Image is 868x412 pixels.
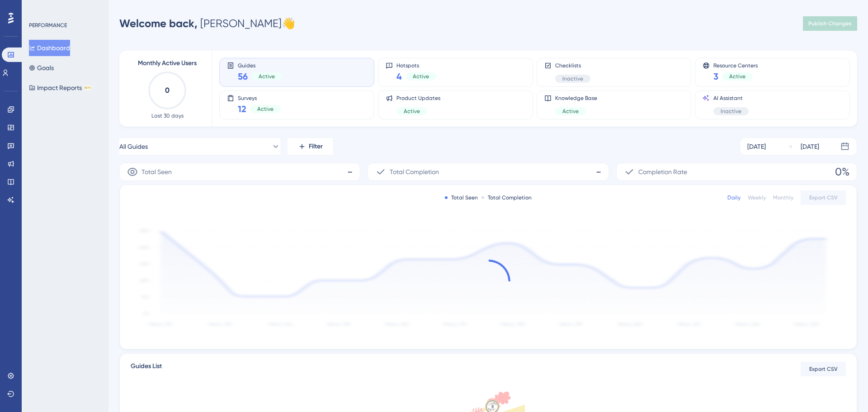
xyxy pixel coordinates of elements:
[131,361,162,377] span: Guides List
[119,141,148,152] span: All Guides
[309,141,323,152] span: Filter
[801,190,846,205] button: Export CSV
[809,194,838,201] span: Export CSV
[29,40,70,56] button: Dashboard
[238,70,248,83] span: 56
[288,137,333,156] button: Filter
[119,137,280,156] button: All Guides
[404,108,420,115] span: Active
[390,166,439,177] span: Total Completion
[729,73,745,80] span: Active
[747,141,766,152] div: [DATE]
[142,166,172,177] span: Total Seen
[259,73,275,80] span: Active
[596,165,601,179] span: -
[555,62,590,69] span: Checklists
[413,73,429,80] span: Active
[562,108,579,115] span: Active
[638,166,687,177] span: Completion Rate
[555,95,597,102] span: Knowledge Base
[808,20,852,27] span: Publish Changes
[151,112,184,119] span: Last 30 days
[238,62,282,68] span: Guides
[748,194,766,201] div: Weekly
[396,70,402,83] span: 4
[773,194,793,201] div: Monthly
[29,22,67,29] div: PERFORMANCE
[713,62,758,68] span: Resource Centers
[119,16,295,31] div: [PERSON_NAME] 👋
[29,60,54,76] button: Goals
[481,194,532,201] div: Total Completion
[165,86,170,95] text: 0
[803,16,857,31] button: Publish Changes
[119,17,198,30] span: Welcome back,
[347,165,353,179] span: -
[84,85,92,90] div: BETA
[801,362,846,376] button: Export CSV
[445,194,478,201] div: Total Seen
[727,194,741,201] div: Daily
[835,165,849,179] span: 0%
[562,75,583,82] span: Inactive
[713,70,718,83] span: 3
[238,103,246,115] span: 12
[29,80,92,96] button: Impact ReportsBETA
[801,141,819,152] div: [DATE]
[396,62,436,68] span: Hotspots
[721,108,741,115] span: Inactive
[238,95,281,101] span: Surveys
[396,95,440,102] span: Product Updates
[809,365,838,373] span: Export CSV
[138,58,197,69] span: Monthly Active Users
[257,105,274,113] span: Active
[713,95,749,102] span: AI Assistant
